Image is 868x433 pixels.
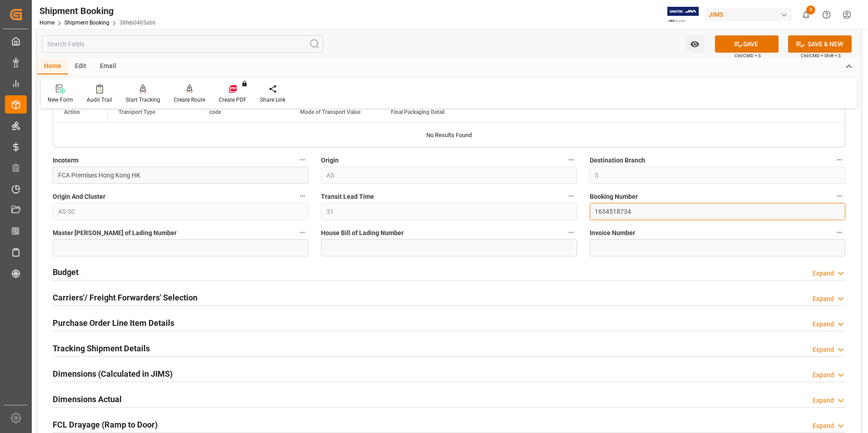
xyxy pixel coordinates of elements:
[321,156,339,165] span: Origin
[813,294,834,304] div: Expand
[833,190,845,202] button: Booking Number
[321,228,404,238] span: House Bill of Lading Number
[126,96,160,104] div: Start Tracking
[796,5,816,25] button: show 3 new notifications
[296,154,308,166] button: Incoterm
[565,226,577,238] button: House Bill of Lading Number
[64,109,80,115] div: Action
[300,109,360,115] span: Mode of Transport Value
[53,156,79,165] span: Incoterm
[296,226,308,238] button: Master [PERSON_NAME] of Lading Number
[93,59,123,74] div: Email
[565,154,577,166] button: Origin
[37,59,68,74] div: Home
[53,228,177,238] span: Master [PERSON_NAME] of Lading Number
[813,421,834,431] div: Expand
[788,35,852,53] button: SAVE & NEW
[87,96,112,104] div: Audit Trail
[296,190,308,202] button: Origin And Cluster
[705,8,792,21] div: JIMS
[813,320,834,329] div: Expand
[705,6,796,23] button: JIMS
[801,52,841,59] span: Ctrl/CMD + Shift + S
[39,4,156,18] div: Shipment Booking
[667,7,699,23] img: Exertis%20JAM%20-%20Email%20Logo.jpg_1722504956.jpg
[48,96,73,104] div: New Form
[174,96,205,104] div: Create Route
[590,192,638,202] span: Booking Number
[53,266,79,278] h2: Budget
[391,109,444,115] span: Final Packaging Detail
[590,156,645,165] span: Destination Branch
[813,345,834,354] div: Expand
[118,109,155,115] span: Transport Type
[715,35,779,53] button: SAVE
[833,154,845,166] button: Destination Branch
[53,342,150,354] h2: Tracking Shipment Details
[813,396,834,405] div: Expand
[735,52,761,59] span: Ctrl/CMD + S
[53,317,174,329] h2: Purchase Order Line Item Details
[53,418,158,431] h2: FCL Drayage (Ramp to Door)
[833,226,845,238] button: Invoice Number
[816,5,837,25] button: Help Center
[53,368,173,380] h2: Dimensions (Calculated in JIMS)
[68,59,93,74] div: Edit
[806,5,815,15] span: 3
[686,35,704,53] button: open menu
[209,109,221,115] span: code
[64,20,109,26] a: Shipment Booking
[590,228,635,238] span: Invoice Number
[813,269,834,278] div: Expand
[321,192,374,202] span: Transit Lead Time
[565,190,577,202] button: Transit Lead Time
[53,192,105,202] span: Origin And Cluster
[53,291,197,304] h2: Carriers'/ Freight Forwarders' Selection
[53,393,122,405] h2: Dimensions Actual
[260,96,286,104] div: Share Link
[813,370,834,380] div: Expand
[39,20,54,26] a: Home
[42,35,323,53] input: Search Fields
